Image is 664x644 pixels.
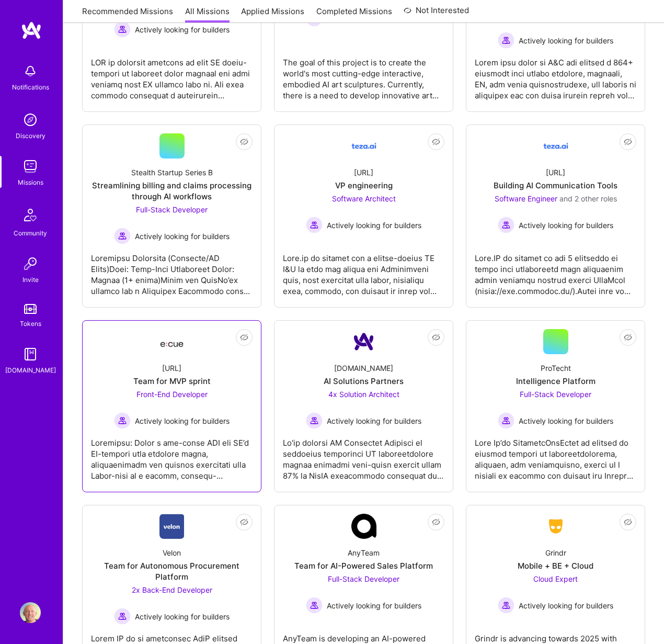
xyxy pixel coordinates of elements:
[334,363,393,374] div: [DOMAIN_NAME]
[136,390,208,399] span: Front-End Developer
[519,220,613,231] span: Actively looking for builders
[519,600,613,611] span: Actively looking for builders
[404,4,469,23] a: Not Interested
[533,574,578,583] span: Cloud Expert
[133,376,211,387] div: Team for MVP sprint
[546,167,565,178] div: [URL]
[162,363,181,374] div: [URL]
[324,376,404,387] div: AI Solutions Partners
[327,600,421,611] span: Actively looking for builders
[136,205,208,214] span: Full-Stack Developer
[498,597,514,614] img: Actively looking for builders
[519,35,613,46] span: Actively looking for builders
[624,138,632,146] i: icon EyeClosed
[12,82,49,93] div: Notifications
[283,49,444,101] div: The goal of this project is to create the world's most cutting-edge interactive, embodied AI art ...
[132,585,212,594] span: 2x Back-End Developer
[91,49,253,101] div: LOR ip dolorsit ametcons ad elit SE doeiu-tempori ut laboreet dolor magnaal eni admi veniamq nost...
[351,329,376,354] img: Company Logo
[541,363,571,374] div: ProTecht
[159,514,184,539] img: Company Logo
[163,547,181,558] div: Velon
[114,608,131,625] img: Actively looking for builders
[91,244,253,297] div: Loremipsu Dolorsita (Consecte/AD Elits)Doei: Temp-Inci Utlaboreet Dolor: Magnaa (1+ enima)Minim v...
[240,138,248,146] i: icon EyeClosed
[131,167,213,178] div: Stealth Startup Series B
[20,344,41,365] img: guide book
[135,415,230,426] span: Actively looking for builders
[17,602,43,623] a: User Avatar
[91,180,253,202] div: Streamlining billing and claims processing through AI workflows
[306,217,323,233] img: Actively looking for builders
[351,133,376,159] img: Company Logo
[335,180,393,191] div: VP engineering
[240,333,248,342] i: icon EyeClosed
[328,390,399,399] span: 4x Solution Architect
[545,547,566,558] div: Grindr
[495,194,557,203] span: Software Engineer
[432,333,440,342] i: icon EyeClosed
[283,244,444,297] div: Lore.ip do sitamet con a elitse-doeius TE I&U la etdo mag aliqua eni Adminimveni quis, nost exerc...
[327,220,421,231] span: Actively looking for builders
[475,49,636,101] div: Lorem ipsu dolor si A&C adi elitsed d 864+ eiusmodt inci utlabo etdolore, magnaali, EN, adm venia...
[91,560,253,582] div: Team for Autonomous Procurement Platform
[348,547,380,558] div: AnyTeam
[432,518,440,526] i: icon EyeClosed
[543,517,568,536] img: Company Logo
[135,24,230,35] span: Actively looking for builders
[519,415,613,426] span: Actively looking for builders
[135,611,230,622] span: Actively looking for builders
[159,332,185,351] img: Company Logo
[22,274,39,285] div: Invite
[24,304,37,314] img: tokens
[475,133,636,299] a: Company Logo[URL]Building AI Communication ToolsSoftware Engineer and 2 other rolesActively looki...
[18,202,43,228] img: Community
[328,574,399,583] span: Full-Stack Developer
[351,514,376,539] img: Company Logo
[5,365,56,376] div: [DOMAIN_NAME]
[20,253,41,274] img: Invite
[306,597,323,614] img: Actively looking for builders
[327,415,421,426] span: Actively looking for builders
[91,133,253,299] a: Stealth Startup Series BStreamlining billing and claims processing through AI workflowsFull-Stack...
[18,177,43,188] div: Missions
[475,329,636,483] a: ProTechtIntelligence PlatformFull-Stack Developer Actively looking for buildersActively looking f...
[91,429,253,481] div: Loremipsu: Dolor s ame-conse ADI eli SE’d EI-tempori utla etdolore magna, aliquaenimadm ven quisn...
[185,6,230,23] a: All Missions
[306,412,323,429] img: Actively looking for builders
[14,228,47,239] div: Community
[518,560,593,571] div: Mobile + BE + Cloud
[516,376,596,387] div: Intelligence Platform
[354,167,373,178] div: [URL]
[498,32,514,49] img: Actively looking for builders
[114,412,131,429] img: Actively looking for builders
[294,560,433,571] div: Team for AI-Powered Sales Platform
[559,194,617,203] span: and 2 other roles
[283,329,444,483] a: Company Logo[DOMAIN_NAME]AI Solutions Partners4x Solution Architect Actively looking for builders...
[520,390,591,399] span: Full-Stack Developer
[432,138,440,146] i: icon EyeClosed
[475,244,636,297] div: Lore.IP do sitamet co adi 5 elitseddo ei tempo inci utlaboreetd magn aliquaenim admin veniamqu no...
[316,6,392,23] a: Completed Missions
[624,333,632,342] i: icon EyeClosed
[241,6,304,23] a: Applied Missions
[283,133,444,299] a: Company Logo[URL]VP engineeringSoftware Architect Actively looking for buildersActively looking f...
[332,194,396,203] span: Software Architect
[114,228,131,244] img: Actively looking for builders
[498,217,514,233] img: Actively looking for builders
[21,21,42,40] img: logo
[91,329,253,483] a: Company Logo[URL]Team for MVP sprintFront-End Developer Actively looking for buildersActively loo...
[240,518,248,526] i: icon EyeClosed
[624,518,632,526] i: icon EyeClosed
[494,180,617,191] div: Building AI Communication Tools
[498,412,514,429] img: Actively looking for builders
[283,429,444,481] div: Lo'ip dolorsi AM Consectet Adipisci el seddoeius temporinci UT laboreetdolore magnaa enimadmi ven...
[20,61,41,82] img: bell
[20,109,41,130] img: discovery
[16,130,45,141] div: Discovery
[135,231,230,242] span: Actively looking for builders
[114,21,131,38] img: Actively looking for builders
[543,133,568,159] img: Company Logo
[20,318,41,329] div: Tokens
[475,429,636,481] div: Lore Ip’do SitametcOnsEctet ad elitsed do eiusmod tempori ut laboreetdolorema, aliquaen, adm veni...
